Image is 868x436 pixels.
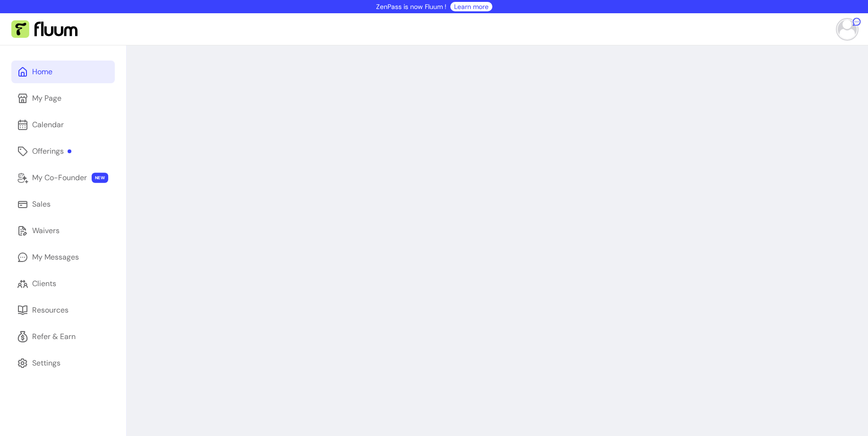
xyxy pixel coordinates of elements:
[454,2,489,11] a: Learn more
[834,20,857,39] button: avatar
[32,146,71,157] div: Offerings
[376,2,447,11] p: ZenPass is now Fluum !
[11,219,115,242] a: Waivers
[11,272,115,295] a: Clients
[11,140,115,163] a: Offerings
[32,331,76,342] div: Refer & Earn
[32,305,69,316] div: Resources
[92,173,108,183] span: NEW
[32,252,79,263] div: My Messages
[32,225,60,236] div: Waivers
[11,20,77,38] img: Fluum Logo
[838,20,857,39] img: avatar
[11,61,115,83] a: Home
[11,352,115,375] a: Settings
[32,93,61,104] div: My Page
[11,246,115,269] a: My Messages
[32,199,51,210] div: Sales
[11,166,115,189] a: My Co-Founder NEW
[32,278,56,289] div: Clients
[11,113,115,136] a: Calendar
[32,66,52,78] div: Home
[32,172,87,183] div: My Co-Founder
[11,87,115,110] a: My Page
[32,119,64,131] div: Calendar
[11,325,115,348] a: Refer & Earn
[11,299,115,322] a: Resources
[11,193,115,216] a: Sales
[32,358,60,369] div: Settings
